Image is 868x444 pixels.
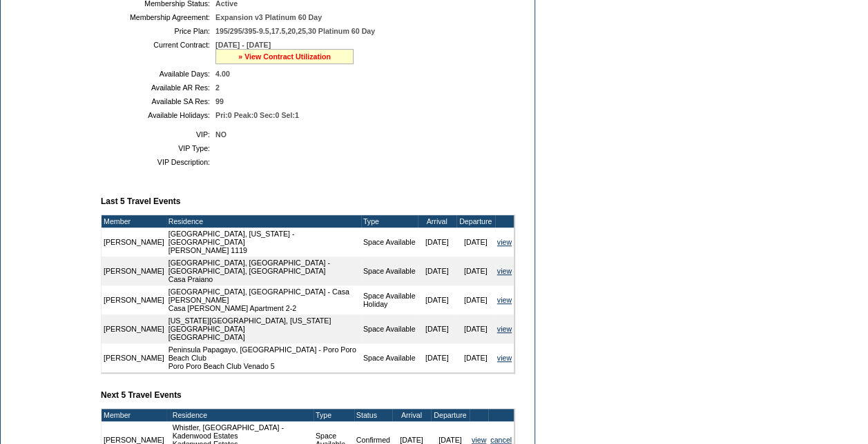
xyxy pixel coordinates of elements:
a: » View Contract Utilization [238,52,331,61]
td: [DATE] [456,314,495,343]
td: VIP Type: [106,144,210,152]
td: Available AR Res: [106,83,210,92]
a: cancel [490,436,512,444]
td: Membership Agreement: [106,13,210,21]
td: [PERSON_NAME] [102,343,166,372]
td: [DATE] [456,343,495,372]
a: view [497,267,512,275]
a: view [497,325,512,333]
td: Space Available Holiday [361,285,418,314]
td: [PERSON_NAME] [102,228,166,256]
td: Arrival [418,215,456,228]
td: [DATE] [456,256,495,285]
b: Next 5 Travel Events [101,390,182,400]
td: [PERSON_NAME] [102,256,166,285]
a: view [497,354,512,362]
span: [DATE] - [DATE] [215,41,271,49]
td: Residence [171,409,314,421]
td: Status [354,409,392,421]
td: Available Holidays: [106,111,210,119]
td: Space Available [361,343,418,372]
td: [DATE] [418,343,456,372]
td: Member [102,409,166,421]
b: Last 5 Travel Events [101,196,180,206]
span: NO [215,130,226,139]
td: Member [102,215,166,228]
td: Available Days: [106,70,210,78]
td: Space Available [361,228,418,256]
td: Current Contract: [106,41,210,64]
td: [DATE] [418,228,456,256]
td: Type [361,215,418,228]
span: 99 [215,97,224,105]
span: 2 [215,83,220,92]
span: Expansion v3 Platinum 60 Day [215,13,322,21]
a: view [472,436,486,444]
td: [PERSON_NAME] [102,285,166,314]
td: VIP Description: [106,158,210,166]
span: Pri:0 Peak:0 Sec:0 Sel:1 [215,111,299,119]
td: Price Plan: [106,27,210,35]
td: Space Available [361,256,418,285]
td: [US_STATE][GEOGRAPHIC_DATA], [US_STATE][GEOGRAPHIC_DATA] [GEOGRAPHIC_DATA] [166,314,361,343]
td: Arrival [392,409,431,421]
td: [DATE] [456,285,495,314]
td: Available SA Res: [106,97,210,105]
span: 4.00 [215,70,230,78]
td: [DATE] [418,285,456,314]
a: view [497,238,512,246]
td: [DATE] [418,256,456,285]
td: [DATE] [456,228,495,256]
td: [GEOGRAPHIC_DATA], [GEOGRAPHIC_DATA] - Casa [PERSON_NAME] Casa [PERSON_NAME] Apartment 2-2 [166,285,361,314]
td: [GEOGRAPHIC_DATA], [GEOGRAPHIC_DATA] - [GEOGRAPHIC_DATA], [GEOGRAPHIC_DATA] Casa Praiano [166,256,361,285]
span: 195/295/395-9.5,17.5,20,25,30 Platinum 60 Day [215,27,375,35]
td: [PERSON_NAME] [102,314,166,343]
td: Departure [456,215,495,228]
td: Residence [166,215,361,228]
td: Type [314,409,354,421]
td: [GEOGRAPHIC_DATA], [US_STATE] - [GEOGRAPHIC_DATA] [PERSON_NAME] 1119 [166,228,361,256]
td: Peninsula Papagayo, [GEOGRAPHIC_DATA] - Poro Poro Beach Club Poro Poro Beach Club Venado 5 [166,343,361,372]
td: Departure [431,409,470,421]
td: VIP: [106,130,210,139]
td: [DATE] [418,314,456,343]
a: view [497,296,512,304]
td: Space Available [361,314,418,343]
